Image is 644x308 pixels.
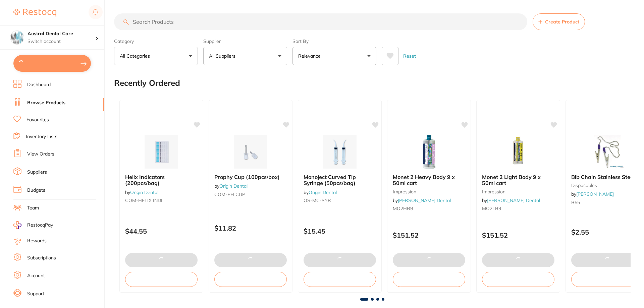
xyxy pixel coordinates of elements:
b: Monet 2 Heavy Body 9 x 50ml cart [393,174,465,186]
a: Team [27,205,39,211]
img: Bib Chain Stainless Steel [586,135,629,169]
a: Restocq Logo [13,5,56,20]
a: Inventory Lists [26,133,57,140]
a: Budgets [27,187,45,194]
span: by [125,189,158,195]
span: by [571,191,614,197]
a: [PERSON_NAME] Dental [398,197,451,203]
img: RestocqPay [13,221,21,229]
a: [PERSON_NAME] Dental [487,197,540,203]
img: Monoject Curved Tip Syringe (50pcs/bag) [318,135,362,169]
a: Origin Dental [219,183,248,189]
img: Monet 2 Light Body 9 x 50ml cart [496,135,540,169]
label: Supplier [203,38,287,44]
small: COM-PH CUP [214,192,287,197]
p: $151.52 [393,231,465,239]
span: by [214,183,248,189]
button: All Categories [114,47,198,65]
label: Sort By [292,38,376,44]
p: All Suppliers [209,53,238,59]
span: by [304,189,337,195]
img: Prophy Cup (100pcs/box) [229,135,272,169]
button: Reset [401,47,418,65]
p: $151.52 [482,231,554,239]
input: Search Products [114,13,527,30]
p: $44.55 [125,227,198,235]
a: Origin Dental [130,189,158,195]
a: Subscriptions [27,255,56,261]
small: impression [393,189,465,194]
label: Category [114,38,198,44]
img: Helix Indicators (200pcs/bag) [140,135,183,169]
button: Relevance [292,47,376,65]
span: by [393,197,451,203]
b: Bib Chain Stainless Steel [571,174,644,180]
a: Rewards [27,238,47,244]
a: Browse Products [27,100,65,106]
button: Create Product [533,13,585,30]
h2: Recently Ordered [114,78,180,88]
b: Monoject Curved Tip Syringe (50pcs/bag) [304,174,376,186]
b: Helix Indicators (200pcs/bag) [125,174,198,186]
img: Restocq Logo [13,9,56,17]
p: $15.45 [304,227,376,235]
b: Monet 2 Light Body 9 x 50ml cart [482,174,554,186]
small: impression [482,189,554,194]
a: Account [27,272,45,279]
a: Origin Dental [309,189,337,195]
a: View Orders [27,151,54,158]
a: Support [27,291,44,297]
span: RestocqPay [27,222,53,229]
small: MO2LB9 [482,206,554,211]
b: Prophy Cup (100pcs/box) [214,174,287,180]
a: RestocqPay [13,221,53,229]
p: $2.55 [571,228,644,236]
a: [PERSON_NAME] [576,191,614,197]
img: Monet 2 Heavy Body 9 x 50ml cart [407,135,451,169]
a: Favourites [26,117,49,123]
h4: Austral Dental Care [28,30,95,37]
button: All Suppliers [203,47,287,65]
small: COM-HELIX INDI [125,198,198,203]
span: by [482,197,540,203]
a: Dashboard [27,81,51,88]
p: $11.82 [214,224,287,232]
p: Switch account [28,38,95,45]
span: Create Product [545,19,579,24]
img: Austral Dental Care [10,31,24,44]
a: Suppliers [27,169,47,176]
p: Relevance [298,53,323,59]
small: MO2HB9 [393,206,465,211]
small: disposables [571,183,644,188]
small: B55 [571,200,644,205]
small: OS-MC-SYR [304,198,376,203]
p: All Categories [120,53,153,59]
